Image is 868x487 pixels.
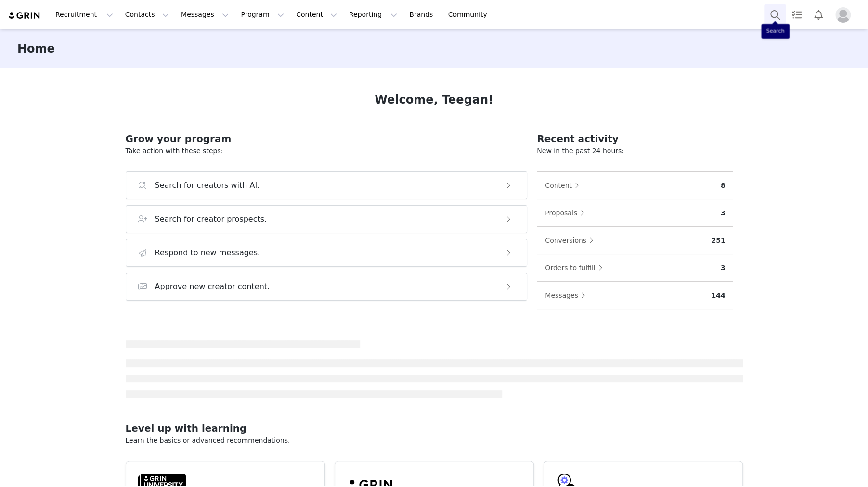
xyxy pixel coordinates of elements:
p: 144 [711,290,725,301]
button: Respond to new messages. [126,239,528,267]
button: Search [764,4,786,26]
p: Take action with these steps: [126,146,528,156]
button: Search for creator prospects. [126,205,528,233]
button: Messages [175,4,234,26]
button: Orders to fulfill [544,260,607,276]
button: Reporting [343,4,403,26]
button: Approve new creator content. [126,273,528,301]
a: Brands [403,4,441,26]
button: Contacts [119,4,175,26]
p: Learn the basics or advanced recommendations. [126,435,743,446]
h3: Search for creator prospects. [155,213,267,225]
button: Conversions [544,233,598,248]
button: Program [235,4,290,26]
p: 251 [711,236,725,246]
button: Messages [544,288,590,303]
h2: Level up with learning [126,421,743,435]
a: Tasks [786,4,807,26]
img: grin logo [8,11,41,20]
a: Community [442,4,497,26]
button: Content [544,178,584,193]
h3: Respond to new messages. [155,247,260,259]
p: 8 [721,181,725,191]
h2: Recent activity [537,132,733,146]
h1: Welcome, Teegan! [375,91,493,108]
h3: Search for creators with AI. [155,180,260,191]
p: 3 [721,208,725,218]
button: Profile [829,7,860,23]
button: Notifications [808,4,829,26]
button: Recruitment [50,4,119,26]
button: Content [290,4,343,26]
button: Proposals [544,205,589,221]
h3: Approve new creator content. [155,281,270,292]
h2: Grow your program [126,132,528,146]
p: 3 [721,263,725,273]
h3: Home [17,40,55,57]
p: New in the past 24 hours: [537,146,733,156]
button: Search for creators with AI. [126,171,528,199]
img: placeholder-profile.jpg [835,7,851,23]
